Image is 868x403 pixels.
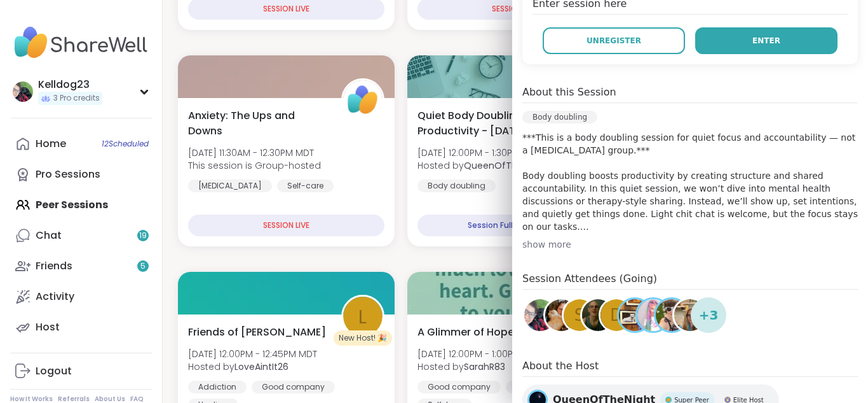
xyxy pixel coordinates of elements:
div: Body doubling [522,111,597,124]
img: bookstar [582,299,614,331]
span: 3 Pro credits [53,93,100,104]
span: 12 Scheduled [102,139,149,149]
div: Home [36,137,66,151]
img: Elite Host [724,397,731,403]
div: show more [522,238,858,251]
h4: About this Session [522,85,616,100]
span: [DATE] 12:00PM - 1:00PM MDT [417,348,541,360]
b: QueenOfTheNight [464,159,546,172]
span: s [574,303,585,328]
div: Good company [252,381,335,393]
button: Enter [695,27,837,54]
div: Chat [36,229,62,243]
a: Friends5 [10,251,152,281]
span: Hosted by [188,360,317,373]
span: Anxiety: The Ups and Downs [188,108,327,139]
div: Self-care [277,180,334,192]
div: New Host! 🎉 [334,330,392,346]
a: Pro Sessions [10,159,152,190]
a: Host [10,312,152,343]
a: Logout [10,356,152,386]
span: + 3 [699,306,719,325]
a: Kelldog23 [522,297,558,333]
span: Hosted by [417,159,546,172]
span: [DATE] 12:00PM - 1:30PM MDT [417,146,546,159]
span: Friends of [PERSON_NAME] [188,325,326,340]
b: SarahR83 [464,360,505,373]
div: Kelldog23 [38,78,102,92]
div: Host [36,320,60,334]
a: s [562,297,597,333]
span: This session is Group-hosted [188,159,321,172]
img: AmberWolffWizard [619,299,651,331]
div: Good company [417,381,501,393]
img: Adrienne_QueenOfTheDawn [656,299,688,331]
span: 19 [139,230,147,241]
div: Body doubling [417,180,496,192]
a: AmberWolffWizard [617,297,653,333]
span: Enter [752,35,780,46]
img: ShareWell [343,80,383,120]
div: Logout [36,364,72,378]
img: Super Peer [665,397,672,403]
a: CeeJai [635,297,671,333]
button: Unregister [543,27,685,54]
b: LoveAintIt26 [234,360,288,373]
span: [DATE] 11:30AM - 12:30PM MDT [188,146,321,159]
h4: About the Host [522,358,858,377]
a: Adrienne_QueenOfTheDawn [654,297,689,333]
img: Kelldog23 [524,299,556,331]
img: CeeJai [637,299,669,331]
span: 5 [140,261,146,272]
a: Home12Scheduled [10,129,152,159]
a: Activity [10,281,152,312]
a: Jill_LadyOfTheMountain [672,297,708,333]
div: Pro Sessions [36,167,100,181]
div: Self-care [506,381,562,393]
div: SESSION LIVE [188,215,384,236]
span: L [358,302,367,332]
div: [MEDICAL_DATA] [188,180,272,192]
div: Friends [36,259,72,273]
img: LuAnn [545,299,577,331]
div: Activity [36,290,74,304]
span: A Glimmer of Hope [417,325,514,340]
div: Addiction [188,381,247,393]
img: Kelldog23 [13,81,33,102]
img: Jill_LadyOfTheMountain [674,299,706,331]
a: d [599,297,634,333]
h4: Session Attendees (Going) [522,271,858,290]
span: Hosted by [417,360,541,373]
a: bookstar [580,297,616,333]
a: LuAnn [543,297,579,333]
span: Quiet Body Doubling For Productivity - [DATE] [417,108,557,139]
img: ShareWell Nav Logo [10,20,152,65]
span: [DATE] 12:00PM - 12:45PM MDT [188,348,317,360]
a: Chat19 [10,220,152,251]
span: Unregister [587,35,641,46]
span: d [610,303,623,328]
p: ***This is a body doubling session for quiet focus and accountability — not a [MEDICAL_DATA] grou... [522,131,858,233]
div: Session Full [417,215,564,236]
